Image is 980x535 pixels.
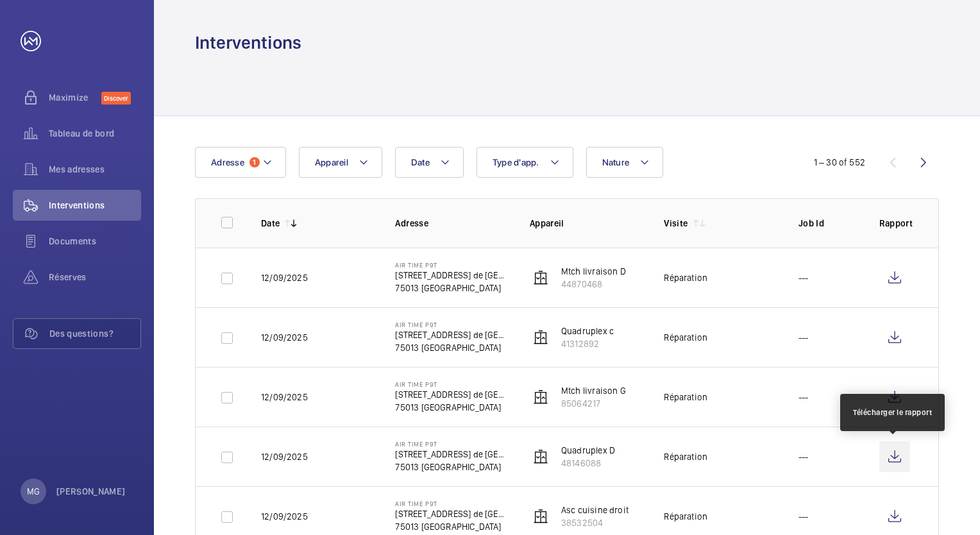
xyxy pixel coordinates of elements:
img: elevator.svg [533,389,548,405]
p: 12/09/2025 [261,271,308,284]
p: 38532504 [561,516,629,529]
button: Nature [586,147,664,178]
p: 44870468 [561,278,626,291]
p: Rapport [879,217,913,230]
p: [STREET_ADDRESS] de [GEOGRAPHIC_DATA] [395,507,509,520]
p: [PERSON_NAME] [56,485,126,498]
div: Réparation [664,271,707,284]
p: 12/09/2025 [261,391,308,403]
p: Asc cuisine droit [561,504,629,516]
div: Réparation [664,450,707,463]
p: 75013 [GEOGRAPHIC_DATA] [395,341,509,354]
p: 75013 [GEOGRAPHIC_DATA] [395,520,509,533]
img: elevator.svg [533,509,548,524]
button: Type d'app. [477,147,573,178]
p: Visite [664,217,688,230]
p: MG [27,485,40,498]
span: Type d'app. [493,157,539,167]
h1: Interventions [195,31,301,55]
p: AIR TIME P9T [395,321,509,328]
span: Mes adresses [49,163,141,176]
p: [STREET_ADDRESS] de [GEOGRAPHIC_DATA] [395,388,509,401]
p: 75013 [GEOGRAPHIC_DATA] [395,282,509,294]
span: Appareil [315,157,348,167]
p: [STREET_ADDRESS] de [GEOGRAPHIC_DATA] [395,448,509,461]
p: --- [798,450,809,463]
p: Quadruplex D [561,444,615,457]
p: Mtch livraison G [561,384,626,397]
span: Tableau de bord [49,127,141,140]
button: Adresse1 [195,147,286,178]
p: 12/09/2025 [261,510,308,523]
span: Maximize [49,91,101,104]
p: Job Id [798,217,859,230]
p: --- [798,391,809,403]
div: Réparation [664,391,707,403]
div: 1 – 30 of 552 [814,156,865,169]
p: [STREET_ADDRESS] de [GEOGRAPHIC_DATA] [395,269,509,282]
div: Télécharger le rapport [853,407,932,418]
span: Des questions? [49,327,140,340]
p: AIR TIME P9T [395,500,509,507]
span: Nature [602,157,630,167]
p: AIR TIME P9T [395,261,509,269]
p: 12/09/2025 [261,331,308,344]
img: elevator.svg [533,270,548,285]
span: Adresse [211,157,244,167]
span: Date [411,157,430,167]
span: Documents [49,235,141,248]
div: Réparation [664,331,707,344]
p: --- [798,331,809,344]
span: Réserves [49,271,141,284]
p: --- [798,510,809,523]
button: Date [395,147,464,178]
p: --- [798,271,809,284]
p: 48146088 [561,457,615,470]
p: AIR TIME P9T [395,440,509,448]
img: elevator.svg [533,449,548,464]
p: 41312892 [561,337,614,350]
p: Date [261,217,280,230]
p: Adresse [395,217,509,230]
p: 75013 [GEOGRAPHIC_DATA] [395,401,509,414]
p: Mtch livraison D [561,265,626,278]
span: Discover [101,92,131,105]
p: 85064217 [561,397,626,410]
img: elevator.svg [533,330,548,345]
div: Réparation [664,510,707,523]
p: 75013 [GEOGRAPHIC_DATA] [395,461,509,473]
p: Appareil [530,217,643,230]
p: 12/09/2025 [261,450,308,463]
span: 1 [249,157,260,167]
p: [STREET_ADDRESS] de [GEOGRAPHIC_DATA] [395,328,509,341]
p: Quadruplex c [561,325,614,337]
span: Interventions [49,199,141,212]
p: AIR TIME P9T [395,380,509,388]
button: Appareil [299,147,382,178]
